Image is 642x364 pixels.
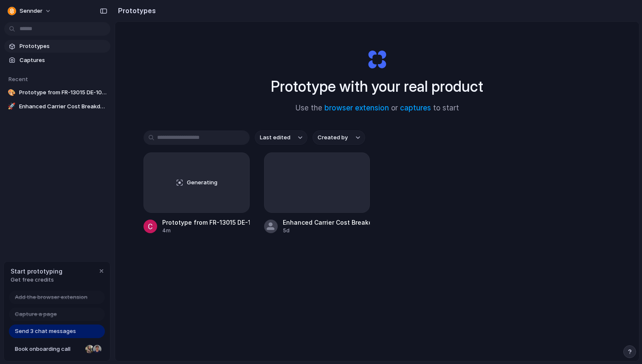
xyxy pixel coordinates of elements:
[324,104,389,112] a: browser extension
[4,86,110,99] a: 🎨Prototype from FR-13015 DE-10367 Trip Details
[9,342,105,356] a: Book onboarding call
[84,344,95,354] div: Nicole Kubica
[92,344,102,354] div: Christian Iacullo
[20,56,107,65] span: Captures
[15,293,87,302] span: Add the browser extension
[19,88,107,97] span: Prototype from FR-13015 DE-10367 Trip Details
[144,152,250,234] a: GeneratingPrototype from FR-13015 DE-10367 Trip Details4m
[15,345,82,353] span: Book onboarding call
[162,218,250,227] div: Prototype from FR-13015 DE-10367 Trip Details
[15,327,76,336] span: Send 3 chat messages
[115,6,156,16] h2: Prototypes
[4,54,110,67] a: Captures
[8,76,28,82] span: Recent
[271,75,483,98] h1: Prototype with your real product
[264,152,370,234] a: Enhanced Carrier Cost Breakdown Display5d
[20,42,107,51] span: Prototypes
[19,102,107,111] span: Enhanced Carrier Cost Breakdown Display
[8,88,16,97] div: 🎨
[313,130,365,145] button: Created by
[20,7,42,15] span: sennder
[187,178,217,187] span: Generating
[162,227,250,234] div: 4m
[4,100,110,113] a: 🚀Enhanced Carrier Cost Breakdown Display
[255,130,307,145] button: Last edited
[4,4,56,18] button: sennder
[296,103,459,114] span: Use the or to start
[11,267,62,276] span: Start prototyping
[318,133,348,142] span: Created by
[260,133,290,142] span: Last edited
[283,227,370,234] div: 5d
[4,40,110,53] a: Prototypes
[400,104,431,112] a: captures
[8,102,16,111] div: 🚀
[11,276,62,284] span: Get free credits
[283,218,370,227] div: Enhanced Carrier Cost Breakdown Display
[15,310,57,319] span: Capture a page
